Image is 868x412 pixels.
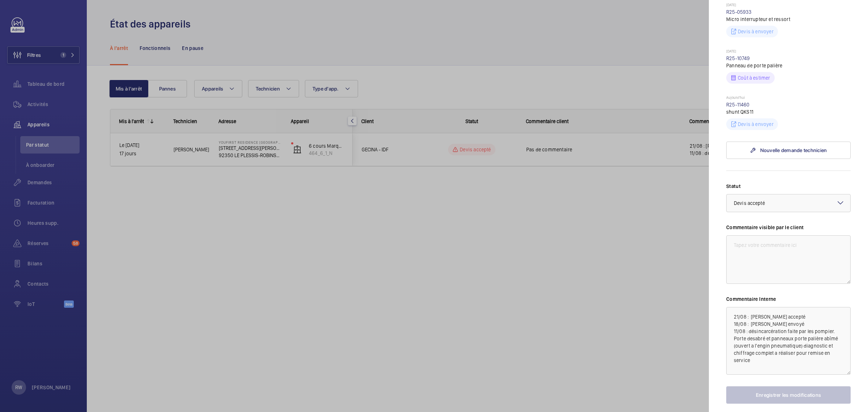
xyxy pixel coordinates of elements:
p: shunt QKS11 [726,108,851,115]
p: [DATE] [726,3,851,8]
p: Panneau de porte palière [726,62,851,69]
p: Coût à estimer [738,74,770,81]
label: Commentaire Interne [726,295,851,303]
a: R25-11460 [726,102,750,108]
a: R25-10749 [726,55,750,61]
p: Micro interrupteur et ressort [726,16,851,23]
span: Devis accepté [734,200,765,206]
button: Enregistrer les modifications [726,386,851,404]
label: Statut [726,182,851,190]
p: Aujourd'hui [726,95,851,101]
p: [DATE] [726,49,851,55]
p: Devis à envoyer [738,28,774,35]
label: Commentaire visible par le client [726,224,851,231]
a: R25-05933 [726,9,752,15]
p: Devis à envoyer [738,121,774,128]
a: Nouvelle demande technicien [726,142,851,159]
